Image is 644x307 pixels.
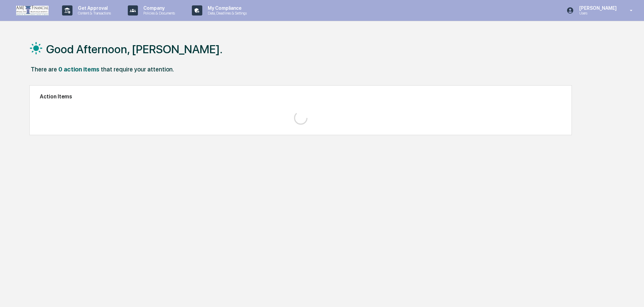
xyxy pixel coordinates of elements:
div: There are [31,66,57,73]
p: [PERSON_NAME] [574,5,620,11]
p: Get Approval [72,5,114,11]
p: Users [574,11,620,16]
p: My Compliance [202,5,250,11]
h1: Good Afternoon, [PERSON_NAME]. [46,42,223,56]
h2: Action Items [40,93,561,100]
p: Company [138,5,178,11]
p: Data, Deadlines & Settings [202,11,250,16]
p: Policies & Documents [138,11,178,16]
div: 0 action items [58,66,99,73]
p: Content & Transactions [72,11,114,16]
div: that require your attention. [101,66,174,73]
img: logo [16,6,49,16]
